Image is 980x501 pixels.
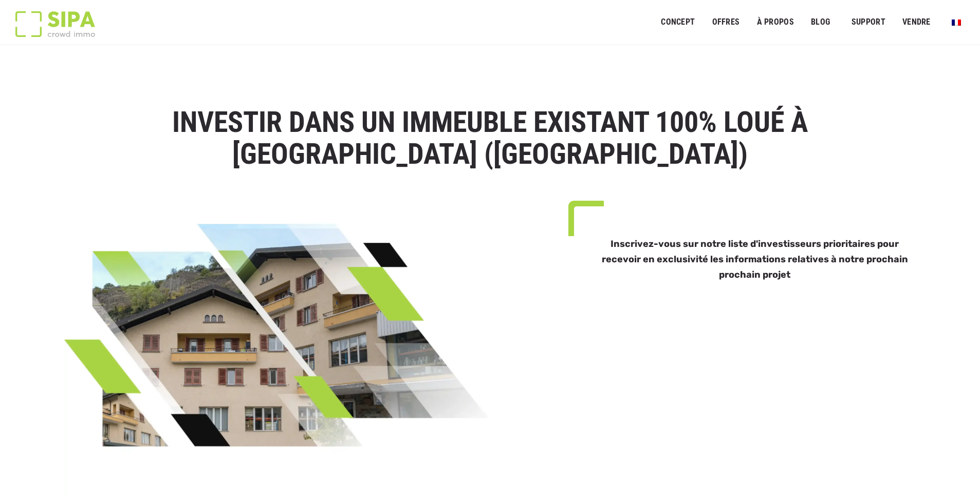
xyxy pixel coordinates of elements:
[804,11,837,34] a: Blog
[705,11,746,34] a: OFFRES
[945,12,968,32] a: Passer à
[15,11,95,37] img: Logo
[654,11,701,34] a: Concept
[568,201,604,236] img: top-left-green
[845,11,892,34] a: SUPPORT
[162,107,818,170] h1: Investir dans un immeuble EXISTANT 100% LOUÉ à [GEOGRAPHIC_DATA] ([GEOGRAPHIC_DATA])
[952,20,961,26] img: Français
[594,236,916,282] h3: Inscrivez-vous sur notre liste d'investisseurs prioritaires pour recevoir en exclusivité les info...
[64,201,556,496] img: sion-main-banner
[661,9,965,35] nav: Menu principal
[896,11,937,34] a: VENDRE
[750,11,801,34] a: À PROPOS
